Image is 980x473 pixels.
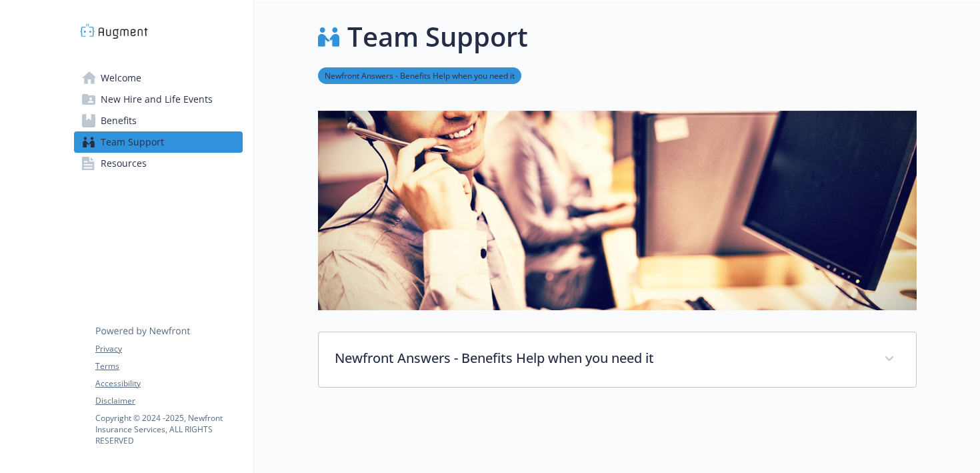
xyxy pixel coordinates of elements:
[74,110,243,131] a: Benefits
[95,360,242,372] a: Terms
[101,67,141,89] span: Welcome
[74,131,243,153] a: Team Support
[318,111,917,310] img: team support page banner
[101,153,147,174] span: Resources
[95,378,242,390] a: Accessibility
[101,110,137,131] span: Benefits
[335,348,868,368] p: Newfront Answers - Benefits Help when you need it
[95,412,242,446] p: Copyright © 2024 - 2025 , Newfront Insurance Services, ALL RIGHTS RESERVED
[95,395,242,407] a: Disclaimer
[74,67,243,89] a: Welcome
[319,332,916,387] div: Newfront Answers - Benefits Help when you need it
[101,131,164,153] span: Team Support
[347,17,528,57] h1: Team Support
[74,89,243,110] a: New Hire and Life Events
[95,343,242,355] a: Privacy
[318,69,521,81] a: Newfront Answers - Benefits Help when you need it
[74,153,243,174] a: Resources
[101,89,213,110] span: New Hire and Life Events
